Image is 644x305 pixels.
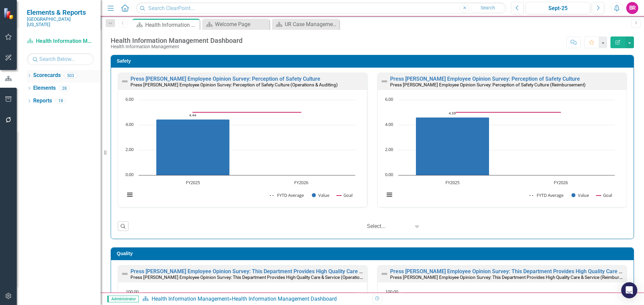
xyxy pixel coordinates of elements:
[125,96,133,102] text: 6.00
[118,73,367,207] div: Double-Click to Edit
[192,111,303,113] g: Goal, series 3 of 3. Line with 2 data points.
[554,179,568,185] text: FY2026
[27,16,94,27] small: [GEOGRAPHIC_DATA][US_STATE]
[64,73,77,78] div: 503
[152,296,229,302] a: Health Information Management
[130,274,388,280] small: Press [PERSON_NAME] Employee Opinion Survey: This Department Provides High Quality Care & Service...
[33,72,61,79] a: Scorecards
[312,192,329,198] button: Show Value
[192,118,194,121] g: FYTD Average, series 1 of 3. Line with 2 data points.
[186,179,200,185] text: FY2025
[528,4,588,12] div: Sept-25
[390,268,642,275] a: Press [PERSON_NAME] Employee Opinion Survey: This Department Provides High Quality Care & Service
[451,111,562,113] g: Goal, series 3 of 3. Line with 2 data points.
[125,146,133,152] text: 2.00
[449,111,456,116] text: 4.59
[117,59,630,64] h3: Safety
[294,179,308,185] text: FY2026
[121,270,129,278] img: Not Defined
[526,2,590,14] button: Sept-25
[274,20,337,28] a: UR Case Management Dashboard
[59,85,70,91] div: 28
[27,37,94,45] a: Health Information Management
[189,113,196,118] text: 4.44
[125,190,135,200] button: View chart menu, Chart
[232,296,337,302] div: Health Information Management Dashboard
[385,190,394,200] button: View chart menu, Chart
[381,96,618,205] svg: Interactive chart
[385,289,398,295] text: 100.00
[530,192,564,198] button: Show FYTD Average
[285,20,337,28] div: UR Case Management Dashboard
[385,146,393,152] text: 2.00
[390,82,586,87] small: Press [PERSON_NAME] Employee Opinion Survey: Perception of Safety Culture (Reimbursement)
[130,82,338,87] small: Press [PERSON_NAME] Employee Opinion Survey: Perception of Safety Culture (Operations & Auditing)
[445,179,460,185] text: FY2025
[55,98,66,104] div: 18
[121,96,359,205] svg: Interactive chart
[380,270,388,278] img: Not Defined
[596,192,612,198] button: Show Goal
[33,84,56,92] a: Elements
[381,96,623,205] div: Chart. Highcharts interactive chart.
[121,96,364,205] div: Chart. Highcharts interactive chart.
[380,77,388,85] img: Not Defined
[3,8,15,19] img: ClearPoint Strategy
[136,2,506,14] input: Search ClearPoint...
[621,282,637,298] div: Open Intercom Messenger
[204,20,268,28] a: Welcome Page
[385,96,393,102] text: 6.00
[626,2,638,14] button: BR
[126,289,139,295] text: 100.00
[481,5,495,10] span: Search
[572,192,589,198] button: Show Value
[270,192,305,198] button: Show FYTD Average
[416,117,489,175] path: FY2025, 4.59. Value.
[416,100,561,175] g: Value, series 2 of 3. Bar series with 2 bars.
[451,116,454,119] g: FYTD Average, series 1 of 3. Line with 2 data points.
[377,73,627,207] div: Double-Click to Edit
[142,295,367,303] div: »
[125,171,133,177] text: 0.00
[390,274,636,280] small: Press [PERSON_NAME] Employee Opinion Survey: This Department Provides High Quality Care & Service...
[130,76,320,82] a: Press [PERSON_NAME] Employee Opinion Survey: Perception of Safety Culture
[27,8,94,16] span: Elements & Reports
[337,192,353,198] button: Show Goal
[390,76,580,82] a: Press [PERSON_NAME] Employee Opinion Survey: Perception of Safety Culture
[117,251,630,256] h3: Quality
[156,119,230,175] path: FY2025, 4.44. Value.
[27,53,94,65] input: Search Below...
[107,296,139,302] span: Administrator
[33,97,52,105] a: Reports
[156,100,302,175] g: Value, series 2 of 3. Bar series with 2 bars.
[130,268,382,275] a: Press [PERSON_NAME] Employee Opinion Survey: This Department Provides High Quality Care & Service
[385,171,393,177] text: 0.00
[385,121,393,127] text: 4.00
[111,44,243,49] div: Health Information Management
[471,3,504,13] button: Search
[111,37,243,44] div: Health Information Management Dashboard
[125,121,133,127] text: 4.00
[215,20,268,28] div: Welcome Page
[145,21,198,29] div: Health Information Management Dashboard
[121,77,129,85] img: Not Defined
